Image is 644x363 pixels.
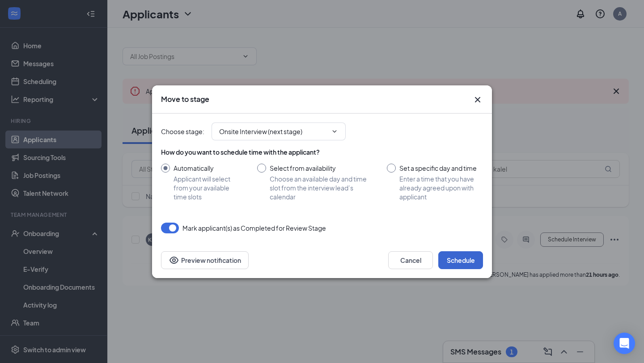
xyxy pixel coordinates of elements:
svg: Eye [169,255,179,266]
svg: ChevronDown [331,128,338,135]
button: Preview notificationEye [161,251,249,269]
h3: Move to stage [161,94,209,104]
span: Choose stage : [161,127,204,136]
button: Cancel [388,251,433,269]
svg: Cross [472,94,483,105]
div: How do you want to schedule time with the applicant? [161,148,483,156]
button: Schedule [438,251,483,269]
span: Mark applicant(s) as Completed for Review Stage [182,223,326,233]
button: Close [472,94,483,105]
div: Open Intercom Messenger [614,333,635,354]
